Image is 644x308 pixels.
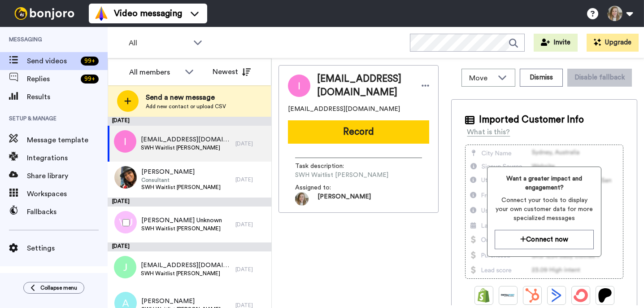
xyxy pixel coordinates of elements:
[27,135,108,145] span: Message template
[235,140,267,147] div: [DATE]
[295,162,358,171] span: Task description :
[27,92,108,102] span: Results
[495,174,594,192] span: Want a greater impact and engagement?
[288,105,400,114] span: [EMAIL_ADDRESS][DOMAIN_NAME]
[587,34,639,52] button: Upgrade
[141,184,221,191] span: SWH Waitlist [PERSON_NAME]
[288,120,429,144] button: Record
[141,167,221,176] span: [PERSON_NAME]
[295,183,358,192] span: Assigned to:
[81,75,99,84] div: 99 +
[146,103,226,110] span: Add new contact or upload CSV
[235,221,267,228] div: [DATE]
[295,192,309,206] img: 19a77810-e9db-40e5-aa1c-9452e64c7f04-1539814671.jpg
[574,288,588,303] img: ConvertKit
[469,73,493,84] span: Move
[129,67,180,78] div: All members
[114,7,182,20] span: Video messaging
[129,38,189,48] span: All
[477,288,491,303] img: Shopify
[479,113,584,127] span: Imported Customer Info
[141,176,221,184] span: Consultant
[27,189,108,199] span: Workspaces
[27,153,108,163] span: Integrations
[141,261,231,270] span: [EMAIL_ADDRESS][DOMAIN_NAME]
[598,288,612,303] img: Patreon
[81,57,99,66] div: 99 +
[206,63,257,81] button: Newest
[141,216,222,225] span: [PERSON_NAME] Unknown
[495,196,594,223] span: Connect your tools to display your own customer data for more specialized messages
[141,135,231,144] span: [EMAIL_ADDRESS][DOMAIN_NAME]
[318,192,371,206] span: [PERSON_NAME]
[146,92,226,103] span: Send a new message
[40,284,77,291] span: Collapse menu
[94,6,109,21] img: vm-color.svg
[27,56,77,66] span: Send videos
[534,34,578,52] button: Invite
[141,270,231,277] span: SWH Waitlist [PERSON_NAME]
[567,69,632,87] button: Disable fallback
[520,69,563,87] button: Dismiss
[141,225,222,232] span: SWH Waitlist [PERSON_NAME]
[317,72,413,99] span: [EMAIL_ADDRESS][DOMAIN_NAME]
[23,282,84,294] button: Collapse menu
[27,243,108,254] span: Settings
[27,171,108,181] span: Share library
[501,288,515,303] img: Ontraport
[525,288,540,303] img: Hubspot
[114,256,136,278] img: j.png
[108,242,271,251] div: [DATE]
[114,166,137,189] img: a0de59e9-d2d4-4c0c-a07e-59f38947f1d3.jpg
[235,176,267,183] div: [DATE]
[467,127,510,137] div: What is this?
[11,7,78,20] img: bj-logo-header-white.svg
[295,171,388,180] span: SWH Waitlist [PERSON_NAME]
[495,230,594,249] button: Connect now
[141,297,221,306] span: [PERSON_NAME]
[114,130,136,153] img: i.png
[27,207,108,217] span: Fallbacks
[549,288,564,303] img: ActiveCampaign
[288,75,310,97] img: Image of Ilovemybushy@gmail.com
[27,74,77,84] span: Replies
[235,266,267,273] div: [DATE]
[108,198,271,207] div: [DATE]
[141,144,231,151] span: SWH Waitlist [PERSON_NAME]
[108,117,271,126] div: [DATE]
